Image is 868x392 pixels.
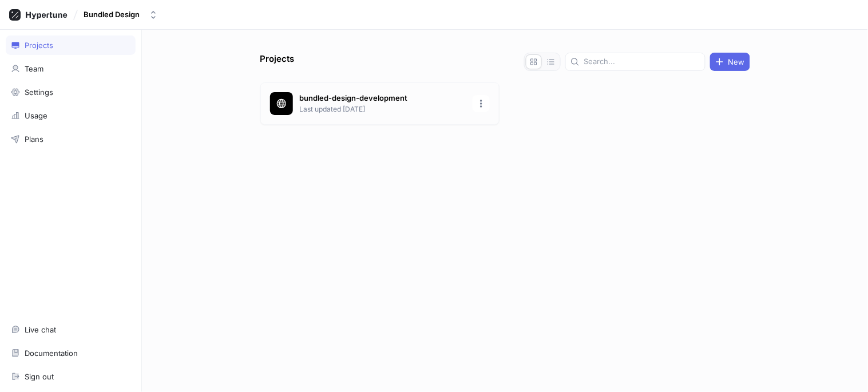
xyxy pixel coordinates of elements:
[6,106,136,125] a: Usage
[260,53,295,71] p: Projects
[300,93,466,104] p: bundled-design-development
[84,10,140,19] div: Bundled Design
[25,111,47,120] div: Usage
[25,88,53,97] div: Settings
[79,5,162,24] button: Bundled Design
[728,58,745,65] span: New
[25,349,78,358] div: Documentation
[6,343,136,363] a: Documentation
[25,325,56,334] div: Live chat
[584,56,700,68] input: Search...
[25,64,43,73] div: Team
[25,134,43,144] div: Plans
[300,104,466,114] p: Last updated [DATE]
[25,41,53,50] div: Projects
[710,53,750,71] button: New
[25,372,54,381] div: Sign out
[6,59,136,78] a: Team
[6,82,136,102] a: Settings
[6,129,136,149] a: Plans
[6,35,136,55] a: Projects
